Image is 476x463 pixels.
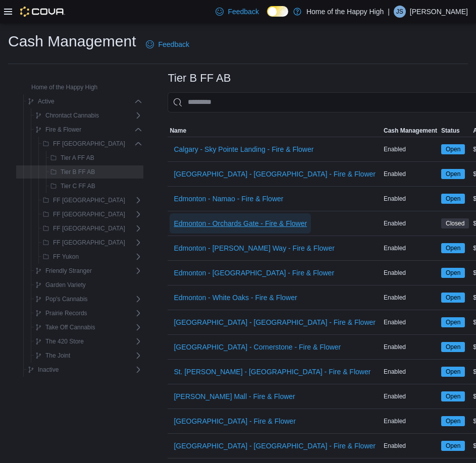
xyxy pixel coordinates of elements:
button: Prairie Records [31,307,91,319]
button: Friendly Stranger [31,265,96,277]
button: Chrontact Cannabis [31,109,103,122]
span: Edmonton - White Oaks - Fire & Flower [174,293,297,303]
span: The 420 Store [45,337,84,345]
span: Open [441,169,465,179]
span: Garden Variety [45,281,86,289]
button: [GEOGRAPHIC_DATA] - [GEOGRAPHIC_DATA] - Fire & Flower [170,312,380,332]
div: Enabled [382,366,439,378]
span: [GEOGRAPHIC_DATA] - [GEOGRAPHIC_DATA] - Fire & Flower [174,317,376,327]
button: Edmonton - Orchards Gate - Fire & Flower [170,213,311,234]
span: Open [441,194,465,204]
h3: Tier B FF AB [168,72,231,84]
span: Open [441,243,465,253]
span: Open [441,416,465,426]
div: Enabled [382,168,439,180]
button: Take Off Cannabis [31,321,99,333]
span: Feedback [158,39,189,49]
span: Open [446,268,460,277]
div: Enabled [382,316,439,328]
button: [GEOGRAPHIC_DATA] - Cornerstone - Fire & Flower [170,337,345,357]
span: Friendly Stranger [45,267,92,275]
span: Tier A FF AB [61,154,94,162]
span: Open [441,391,465,401]
button: Edmonton - [PERSON_NAME] Way - Fire & Flower [170,238,338,258]
div: Enabled [382,242,439,254]
button: Name [168,125,382,137]
span: Edmonton - Orchards Gate - Fire & Flower [174,218,307,228]
span: Active [38,97,55,105]
div: Enabled [382,143,439,155]
div: Enabled [382,440,439,452]
span: Edmonton - Namao - Fire & Flower [174,194,283,204]
button: Edmonton - Namao - Fire & Flower [170,189,287,209]
span: Open [441,342,465,352]
button: Status [439,125,471,137]
span: Closed [446,219,464,228]
div: Enabled [382,341,439,353]
span: Open [441,367,465,377]
span: Open [446,392,460,401]
span: Open [441,144,465,154]
span: Open [446,194,460,203]
a: Feedback [142,34,193,54]
button: FF Yukon [39,251,83,263]
span: Open [446,441,460,450]
span: Calgary - Sky Pointe Landing - Fire & Flower [174,144,313,154]
button: FF [GEOGRAPHIC_DATA] [39,222,129,235]
input: Dark Mode [267,6,288,17]
p: Home of the Happy High [306,6,384,18]
a: Feedback [211,2,262,22]
span: FF [GEOGRAPHIC_DATA] [53,196,125,204]
button: Fire & Flower [31,124,85,136]
span: Status [441,127,460,135]
span: Edmonton - [PERSON_NAME] Way - Fire & Flower [174,243,334,253]
div: Enabled [382,217,439,229]
span: Chrontact Cannabis [45,111,99,120]
span: Open [446,244,460,253]
div: Jesse Singh [394,6,406,18]
span: Open [446,169,460,179]
span: Tier B FF AB [61,168,95,176]
span: [GEOGRAPHIC_DATA] - Cornerstone - Fire & Flower [174,342,341,352]
div: Enabled [382,267,439,279]
div: Enabled [382,415,439,427]
span: Prairie Records [45,309,87,317]
span: St. [PERSON_NAME] - [GEOGRAPHIC_DATA] - Fire & Flower [174,367,371,377]
button: FF [GEOGRAPHIC_DATA] [39,138,129,150]
div: Enabled [382,390,439,402]
button: [GEOGRAPHIC_DATA] - [GEOGRAPHIC_DATA] - Fire & Flower [170,164,380,184]
button: FF [GEOGRAPHIC_DATA] [39,194,129,206]
span: Open [441,317,465,327]
div: Enabled [382,292,439,304]
span: FF [GEOGRAPHIC_DATA] [53,224,125,233]
button: Garden Variety [31,279,90,291]
span: FF [GEOGRAPHIC_DATA] [53,239,125,247]
span: Cash Management [384,127,437,135]
span: JS [396,6,403,18]
p: | [388,6,390,18]
span: Open [441,268,465,278]
span: Open [446,293,460,302]
span: Home of the Happy High [31,83,97,91]
span: Inactive [38,366,59,374]
span: Open [446,367,460,376]
span: FF Yukon [53,253,79,261]
span: Open [441,441,465,451]
button: Tier B FF AB [46,166,99,178]
span: Take Off Cannabis [45,323,95,331]
span: Fire & Flower [45,126,81,134]
span: [GEOGRAPHIC_DATA] - Fire & Flower [174,416,295,426]
button: Home of the Happy High [17,81,101,93]
button: [GEOGRAPHIC_DATA] - Fire & Flower [170,411,299,431]
button: Edmonton - White Oaks - Fire & Flower [170,287,301,308]
button: Tier A FF AB [46,152,98,164]
button: [PERSON_NAME] Mall - Fire & Flower [170,386,299,407]
span: FF [GEOGRAPHIC_DATA] [53,210,125,218]
button: Tier C FF AB [46,180,99,192]
button: [GEOGRAPHIC_DATA] - [GEOGRAPHIC_DATA] - Fire & Flower [170,436,380,456]
p: [PERSON_NAME] [410,6,468,18]
span: Open [446,318,460,327]
span: Feedback [228,7,258,17]
button: Calgary - Sky Pointe Landing - Fire & Flower [170,139,318,159]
